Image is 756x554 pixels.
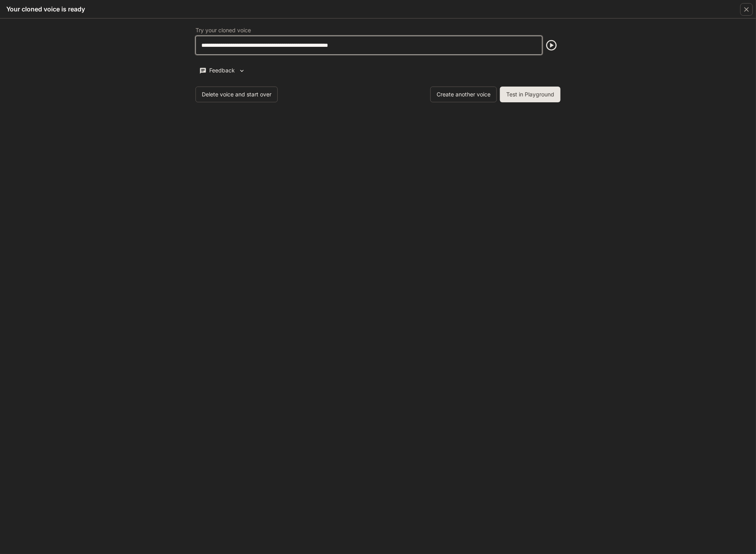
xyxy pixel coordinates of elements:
h5: Your cloned voice is ready [6,5,85,13]
button: Test in Playground [500,87,561,102]
button: Delete voice and start over [195,87,278,102]
p: Try your cloned voice [195,28,251,33]
button: Feedback [195,64,249,77]
button: Create another voice [430,87,497,102]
